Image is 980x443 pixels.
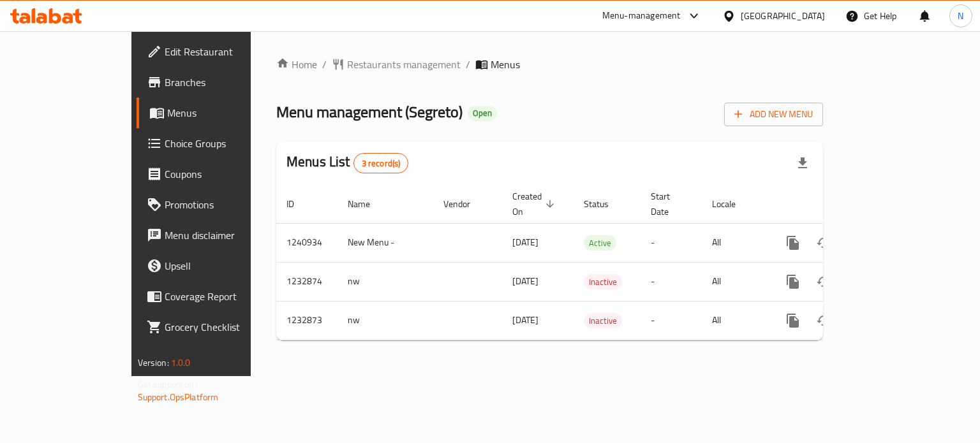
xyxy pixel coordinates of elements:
[276,98,463,126] span: Menu management ( Segreto )
[165,136,285,151] span: Choice Groups
[466,57,470,72] li: /
[276,57,823,72] nav: breadcrumb
[276,301,338,340] td: 1232873
[778,266,808,297] button: more
[353,153,409,173] div: Total records count
[808,228,839,258] button: Change Status
[354,157,408,170] span: 3 record(s)
[702,223,768,262] td: All
[734,106,813,122] span: Add New Menu
[165,258,285,273] span: Upsell
[171,354,191,371] span: 1.0.0
[641,223,702,262] td: -
[338,301,433,340] td: nw
[137,251,295,281] a: Upsell
[724,103,823,126] button: Add New Menu
[808,266,839,297] button: Change Status
[512,189,558,219] span: Created On
[808,305,839,336] button: Change Status
[778,228,808,258] button: more
[276,185,910,340] table: enhanced table
[286,196,311,212] span: ID
[138,389,219,405] a: Support.OpsPlatform
[651,189,687,219] span: Start Date
[338,223,433,262] td: New Menu -
[468,108,497,119] span: Open
[165,289,285,304] span: Coverage Report
[348,196,387,212] span: Name
[584,314,622,328] span: Inactive
[165,44,285,59] span: Edit Restaurant
[602,8,681,24] div: Menu-management
[491,57,520,72] span: Menus
[137,281,295,312] a: Coverage Report
[322,57,327,72] li: /
[165,166,285,182] span: Coupons
[584,196,625,212] span: Status
[347,57,461,72] span: Restaurants management
[778,305,808,336] button: more
[137,189,295,220] a: Promotions
[276,262,338,301] td: 1232874
[167,105,285,120] span: Menus
[276,223,338,262] td: 1240934
[443,196,487,212] span: Vendor
[584,235,616,251] div: Active
[137,36,295,67] a: Edit Restaurant
[641,262,702,301] td: -
[584,274,622,289] div: Inactive
[137,312,295,342] a: Grocery Checklist
[165,228,285,243] span: Menu disclaimer
[137,98,295,128] a: Menus
[286,152,408,173] h2: Menus List
[702,301,768,340] td: All
[702,262,768,301] td: All
[138,376,197,393] span: Get support on:
[137,220,295,251] a: Menu disclaimer
[165,75,285,90] span: Branches
[712,196,752,212] span: Locale
[584,275,622,289] span: Inactive
[584,236,616,251] span: Active
[512,273,538,289] span: [DATE]
[276,57,317,72] a: Home
[137,67,295,98] a: Branches
[138,354,169,371] span: Version:
[768,185,910,224] th: Actions
[787,148,818,178] div: Export file
[584,313,622,328] div: Inactive
[741,9,825,23] div: [GEOGRAPHIC_DATA]
[468,106,497,121] div: Open
[137,128,295,159] a: Choice Groups
[641,301,702,340] td: -
[137,159,295,189] a: Coupons
[165,197,285,212] span: Promotions
[512,312,538,328] span: [DATE]
[958,9,963,23] span: N
[165,319,285,335] span: Grocery Checklist
[512,234,538,251] span: [DATE]
[332,57,461,72] a: Restaurants management
[338,262,433,301] td: nw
